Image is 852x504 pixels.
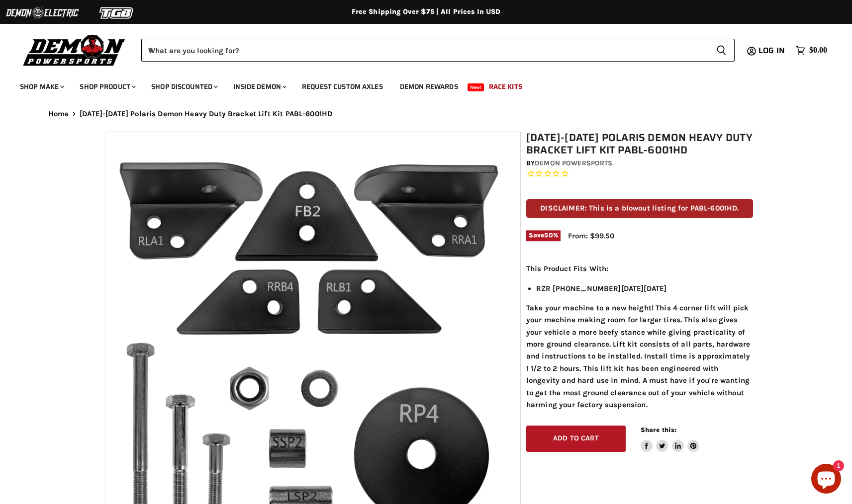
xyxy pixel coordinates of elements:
[758,44,785,57] span: Log in
[526,263,753,275] p: This Product Fits With:
[72,76,142,97] a: Shop Product
[535,159,612,167] a: Demon Powersports
[526,230,561,241] span: Save %
[12,76,70,97] a: Shop Make
[641,426,700,452] aside: Share this:
[526,426,626,452] button: Add to cart
[791,43,832,58] a: $0.00
[536,283,753,294] li: RZR [PHONE_NUMBER][DATE][DATE]
[28,7,824,16] div: Free Shipping Over $75 | All Prices In USD
[568,231,614,240] span: From: $99.50
[5,3,80,22] img: Demon Electric Logo 2
[392,76,466,97] a: Demon Rewards
[144,76,224,97] a: Shop Discounted
[28,110,824,118] nav: Breadcrumbs
[809,46,827,55] span: $0.00
[526,132,753,156] h1: [DATE]-[DATE] Polaris Demon Heavy Duty Bracket Lift Kit PABL-6001HD
[80,3,154,22] img: TGB Logo 2
[481,76,530,97] a: Race Kits
[526,263,753,411] div: Take your machine to a new height! This 4 corner lift will pick your machine making room for larg...
[808,464,844,496] inbox-online-store-chat: Shopify online store chat
[226,76,292,97] a: Inside Demon
[48,110,69,118] a: Home
[80,110,332,118] span: [DATE]-[DATE] Polaris Demon Heavy Duty Bracket Lift Kit PABL-6001HD
[526,199,753,217] p: DISCLAIMER: This is a blowout listing for PABL-6001HD.
[544,231,553,239] span: 50
[12,72,825,97] ul: Main menu
[20,32,129,68] img: Demon Powersports
[526,158,753,169] div: by
[641,426,676,433] span: Share this:
[754,46,791,55] a: Log in
[526,169,753,179] span: Rated 0.0 out of 5 stars 0 reviews
[708,39,735,62] button: Search
[294,76,390,97] a: Request Custom Axles
[141,39,735,62] form: Product
[141,39,708,62] input: When autocomplete results are available use up and down arrows to review and enter to select
[553,434,599,442] span: Add to cart
[468,83,484,91] span: New!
